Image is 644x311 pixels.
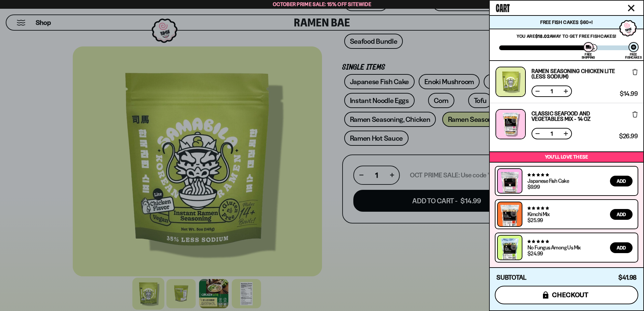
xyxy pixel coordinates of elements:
a: Japanese Fish Cake [527,177,569,184]
p: You’ll love these [491,154,642,160]
strong: $18.02 [535,33,550,39]
button: Add [610,242,633,253]
div: Free Fishcakes [625,53,642,59]
span: $26.99 [619,133,638,139]
div: $25.99 [527,217,543,223]
button: checkout [495,286,638,304]
button: Add [610,209,633,220]
button: Close cart [626,3,636,13]
a: No Fungus Among Us Mix [527,244,581,251]
span: $14.99 [620,91,638,97]
span: Free Fish Cakes $60+! [540,19,592,25]
div: Free Shipping [582,53,595,59]
span: Add [617,179,626,183]
h4: Subtotal [496,274,526,281]
button: Add [610,176,633,186]
div: $24.99 [527,251,543,256]
span: 4.76 stars [527,206,549,210]
div: $9.99 [527,184,540,189]
a: Classic Seafood and Vegetables Mix - 14 OZ [532,111,617,122]
span: checkout [552,291,589,299]
span: 4.82 stars [527,239,549,244]
a: Ramen Seasoning Chicken Lite (Less Sodium) [532,68,617,79]
a: Kimchi Mix [527,211,549,217]
span: Cart [496,0,510,14]
span: Add [617,212,626,217]
span: $41.98 [618,274,637,281]
span: Add [617,245,626,250]
p: You are away to get Free Fishcakes! [499,33,634,39]
span: 1 [546,131,557,136]
span: 4.77 stars [527,173,549,177]
span: October Prime Sale: 15% off Sitewide [273,1,371,7]
span: 1 [546,89,557,94]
